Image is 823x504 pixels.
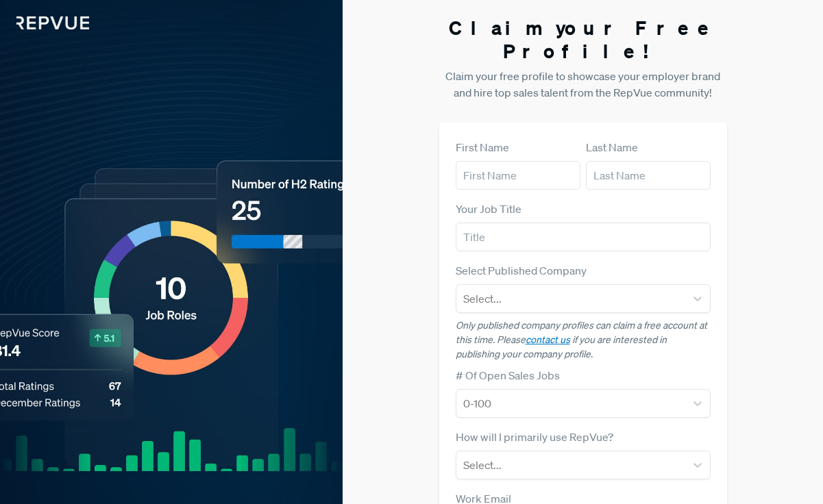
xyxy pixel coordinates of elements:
[586,161,711,190] input: Last Name
[439,68,727,101] p: Claim your free profile to showcase your employer brand and hire top sales talent from the RepVue...
[439,16,727,62] h3: Claim your Free Profile!
[456,201,521,217] label: Your Job Title
[456,139,509,155] label: First Name
[456,318,711,362] p: Only published company profiles can claim a free account at this time. Please if you are interest...
[456,223,711,251] input: Title
[456,161,580,190] input: First Name
[456,429,613,445] label: How will I primarily use RepVue?
[456,262,587,279] label: Select Published Company
[586,139,638,155] label: Last Name
[526,333,570,346] a: contact us
[456,367,560,383] label: # Of Open Sales Jobs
